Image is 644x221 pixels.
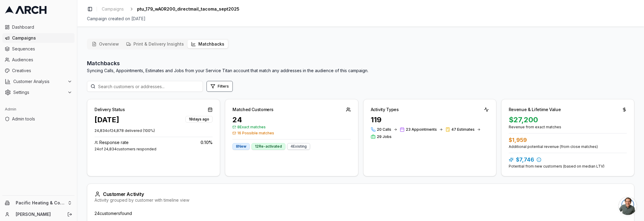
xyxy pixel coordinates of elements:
h2: Matchbacks [87,59,368,68]
span: Sequences [12,46,72,52]
button: Overview [88,40,123,48]
p: 24,834 of 24,878 delivered ( 100 %) [95,128,213,133]
a: [PERSON_NAME] [16,211,61,217]
div: Activity grouped by customer with timeline view [95,197,627,203]
div: $27,200 [509,115,627,125]
div: 12 Re-activated [252,143,285,150]
span: 23 Appointments [406,127,437,132]
span: 20 Calls [377,127,391,132]
a: Campaigns [2,33,75,43]
span: Campaigns [102,6,124,12]
div: 24 [232,115,351,125]
button: 18days ago [185,115,213,123]
nav: breadcrumb [99,5,239,13]
div: Activity Types [371,107,399,113]
button: Matchbacks [187,40,228,48]
span: Creatives [12,68,72,74]
span: 16 Possible matches [232,131,351,136]
div: Customer Activity [95,191,627,197]
div: 8 New [232,143,250,150]
div: Revenue & Lifetime Value [509,107,561,113]
div: Matched Customers [232,107,273,113]
span: ptu_179_wAOR200_directmail_tacoma_sept2025 [137,6,239,12]
div: 18 days ago [185,116,213,123]
button: Log out [66,210,74,219]
span: Response rate [99,139,129,146]
span: Admin tools [12,116,72,122]
div: Revenue from exact matches [509,125,627,130]
a: Admin tools [2,114,75,124]
div: 24 of 24,834 customers responded [95,147,213,152]
p: Syncing Calls, Appointments, Estimates and Jobs from your Service Titan account that match any ad... [87,68,368,74]
span: 47 Estimates [451,127,475,132]
input: Search customers or addresses... [87,81,203,92]
span: 8 Exact matches [232,125,351,130]
button: Print & Delivery Insights [123,40,187,48]
div: Additional potential revenue (from close matches) [509,144,627,149]
span: Settings [13,89,65,95]
div: Delivery Status [95,107,125,113]
div: [DATE] [95,115,119,125]
a: Dashboard [2,22,75,32]
div: 119 [371,115,489,125]
span: 29 Jobs [377,134,392,139]
a: Creatives [2,66,75,75]
a: Audiences [2,55,75,65]
button: Settings [2,88,75,97]
button: Open filters [207,81,233,92]
span: 0.10 % [200,139,213,146]
div: 24 customer s found [95,210,627,216]
div: Admin [2,104,75,114]
a: Sequences [2,44,75,54]
button: Customer Analysis [2,77,75,86]
span: Pacific Heating & Cooling [16,200,65,206]
span: Campaigns [12,35,72,41]
div: $1,959 [509,136,627,144]
div: 4 Existing [287,143,310,150]
span: Dashboard [12,24,72,30]
button: Pacific Heating & Cooling [2,198,75,208]
span: Customer Analysis [13,78,65,85]
span: Audiences [12,57,72,63]
div: Campaign created on [DATE] [87,16,634,22]
div: Open chat [619,197,637,215]
a: Campaigns [99,5,126,13]
div: Potential from new customers (based on median LTV) [509,164,627,169]
div: $7,746 [509,155,627,164]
